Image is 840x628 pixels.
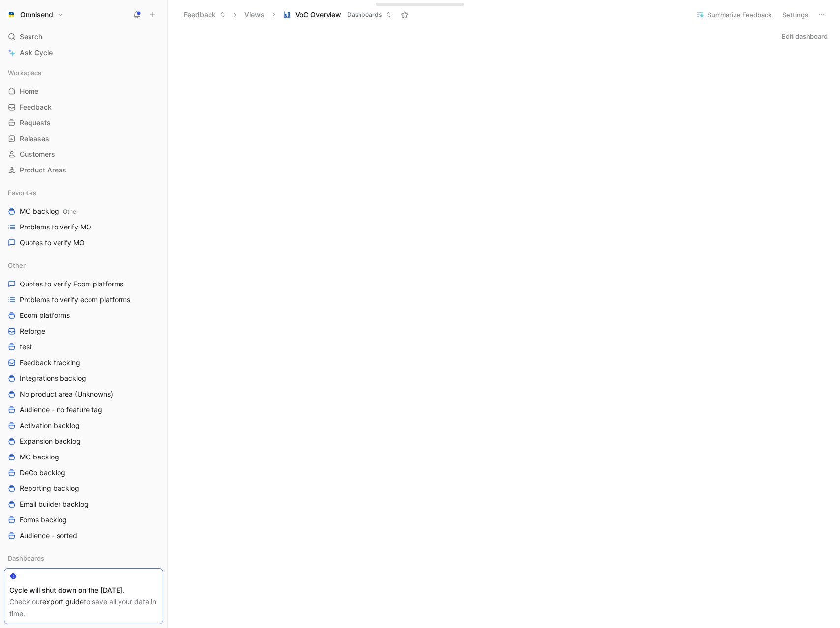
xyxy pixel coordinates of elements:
[4,8,66,22] button: OmnisendOmnisend
[4,131,163,146] a: Releases
[20,31,42,43] span: Search
[6,10,16,20] img: Omnisend
[180,7,230,22] button: Feedback
[20,47,53,58] span: Ask Cycle
[4,65,163,80] div: Workspace
[4,387,163,401] a: No product area (Unknowns)
[9,584,158,596] div: Cycle will shut down on the [DATE].
[778,8,812,22] button: Settings
[4,292,163,307] a: Problems to verify ecom platforms
[20,134,49,143] span: Releases
[4,100,163,114] a: Feedback
[20,238,85,248] span: Quotes to verify MO
[20,468,65,478] span: DeCo backlog
[20,421,80,430] span: Activation backlog
[20,342,32,352] span: test
[4,450,163,464] a: MO backlog
[20,515,67,525] span: Forms backlog
[4,45,163,60] a: Ask Cycle
[20,405,102,415] span: Audience - no feature tag
[20,149,55,159] span: Customers
[9,596,158,620] div: Check our to save all your data in time.
[4,402,163,417] a: Audience - no feature tag
[295,10,341,20] span: VoC Overview
[20,358,80,368] span: Feedback tracking
[4,220,163,234] a: Problems to verify MO
[4,481,163,496] a: Reporting backlog
[20,86,38,96] span: Home
[4,185,163,200] div: Favorites
[20,484,79,493] span: Reporting backlog
[240,7,269,22] button: Views
[20,206,78,217] span: MO backlog
[20,279,123,289] span: Quotes to verify Ecom platforms
[20,436,81,446] span: Expansion backlog
[4,29,163,44] div: Search
[4,147,163,162] a: Customers
[4,115,163,130] a: Requests
[4,324,163,339] a: Reforge
[63,208,78,215] span: Other
[4,163,163,177] a: Product Areas
[778,29,832,43] button: Edit dashboard
[20,389,113,399] span: No product area (Unknowns)
[4,84,163,99] a: Home
[4,340,163,354] a: test
[8,188,36,198] span: Favorites
[4,528,163,543] a: Audience - sorted
[4,497,163,512] a: Email builder backlog
[4,235,163,250] a: Quotes to verify MO
[20,10,53,19] h1: Omnisend
[4,513,163,527] a: Forms backlog
[4,434,163,449] a: Expansion backlog
[20,499,89,509] span: Email builder backlog
[692,8,776,22] button: Summarize Feedback
[4,371,163,386] a: Integrations backlog
[8,260,26,270] span: Other
[20,326,45,336] span: Reforge
[20,373,86,383] span: Integrations backlog
[347,10,382,20] span: Dashboards
[279,7,396,22] button: VoC OverviewDashboards
[8,68,42,78] span: Workspace
[8,553,44,563] span: Dashboards
[20,165,66,175] span: Product Areas
[20,531,77,541] span: Audience - sorted
[4,551,163,600] div: DashboardsVoC OverviewHistorical Data
[42,598,84,606] a: export guide
[4,204,163,219] a: MO backlogOther
[20,452,59,462] span: MO backlog
[4,418,163,433] a: Activation backlog
[20,311,70,320] span: Ecom platforms
[4,465,163,480] a: DeCo backlog
[20,102,52,112] span: Feedback
[4,277,163,291] a: Quotes to verify Ecom platforms
[4,308,163,323] a: Ecom platforms
[20,222,91,232] span: Problems to verify MO
[4,355,163,370] a: Feedback tracking
[4,258,163,543] div: OtherQuotes to verify Ecom platformsProblems to verify ecom platformsEcom platformsReforgetestFee...
[4,258,163,273] div: Other
[20,295,130,305] span: Problems to verify ecom platforms
[4,551,163,566] div: Dashboards
[20,118,51,128] span: Requests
